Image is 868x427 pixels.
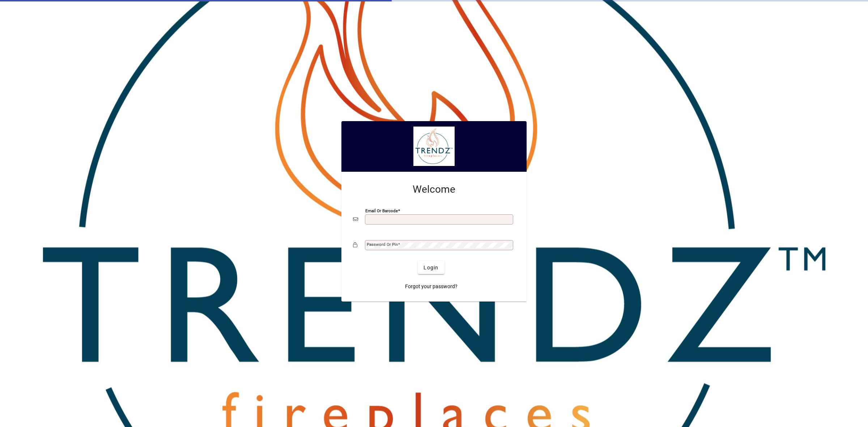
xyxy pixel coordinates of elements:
mat-label: Email or Barcode [365,208,398,213]
h2: Welcome [353,183,515,196]
mat-label: Password or Pin [367,242,398,247]
a: Forgot your password? [402,280,460,293]
span: Login [424,264,438,272]
span: Forgot your password? [405,283,458,290]
button: Login [418,261,444,274]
